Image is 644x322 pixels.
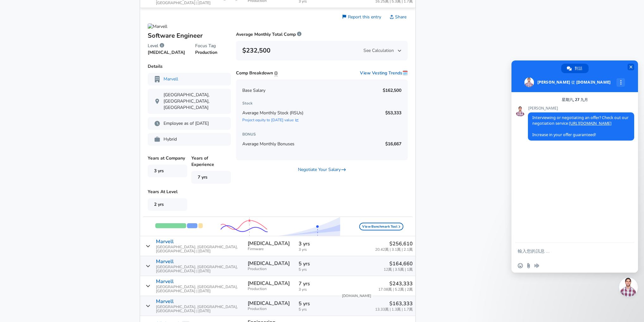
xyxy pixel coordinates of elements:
span: 對話 [575,64,582,73]
div: 更多頻道 [616,78,625,87]
h6: BONUS [242,131,401,138]
span: 傳送檔案 [526,263,531,268]
span: [GEOGRAPHIC_DATA], [GEOGRAPHIC_DATA], [GEOGRAPHIC_DATA] | [DATE] [156,265,243,273]
p: Marvell [156,259,174,264]
a: Negotiate Your Salary [298,167,346,173]
span: Firmware [248,247,294,251]
span: Production [248,307,294,311]
span: Levels are a company's method of standardizing employee's scope of assumed ability, responsibilit... [160,42,164,49]
span: 7 yrs [191,171,231,184]
span: 2 yrs [148,198,187,211]
p: Comp Breakdown [236,70,278,76]
p: 5 yrs [299,300,335,307]
img: Salary distribution by compensation components [155,223,203,228]
span: 13.33萬 | 1.3萬 | 1.7萬 [375,307,413,312]
span: [GEOGRAPHIC_DATA], [GEOGRAPHIC_DATA], [GEOGRAPHIC_DATA] | [DATE] [156,305,243,313]
p: [MEDICAL_DATA] [248,281,290,286]
p: $164,660 [384,260,413,268]
span: Interviewing or negotiating an offer? Check out our negotiation service: Increase in your offer g... [532,115,629,137]
div: 星期六, 27 九月 [562,98,588,102]
span: See Calculation [363,47,401,54]
span: We calculate your average monthly total compensation by adding your base salary to the average of... [297,31,301,37]
p: Years of Experience [191,155,231,184]
p: Software Engineer [148,31,231,41]
p: [MEDICAL_DATA] [248,241,290,246]
p: $162,500 [383,87,401,94]
span: [PERSON_NAME] [528,106,634,110]
span: Report this entry [348,14,381,20]
div: 對話 [561,64,589,73]
span: Average Monthly Bonuses [242,141,294,147]
span: 3 yrs [299,287,335,292]
span: View Benchmark Tool [362,224,400,230]
span: Base Salary [242,87,265,94]
span: Average Monthly Stock (RSUs) [242,110,303,116]
a: Marvell [164,76,178,82]
p: [MEDICAL_DATA] [248,261,290,266]
p: Details [148,63,231,70]
p: $16,667 [385,141,401,147]
span: 12萬 | 3.5萬 | 1萬 [384,268,413,272]
p: Employee as of [DATE] [154,120,225,127]
p: $256,610 [375,240,413,248]
p: $243,333 [378,280,413,287]
p: Marvell [156,239,174,244]
div: 關閉聊天 [619,278,638,297]
span: 17.08萬 | 5.2萬 | 2萬 [378,287,413,292]
p: 3 yrs [299,240,335,248]
span: 5 yrs [299,268,335,272]
p: [GEOGRAPHIC_DATA], [GEOGRAPHIC_DATA], [GEOGRAPHIC_DATA] [154,92,225,111]
span: The net value is what you take home after deductions. [274,70,278,76]
p: Years at Company [148,155,187,177]
textarea: 輸入您的訊息 ... [518,248,618,254]
img: Salary trend lines [279,217,340,236]
h6: $232,500 [242,46,270,56]
span: [GEOGRAPHIC_DATA], [GEOGRAPHIC_DATA], [GEOGRAPHIC_DATA] | [DATE] [156,245,243,253]
p: Average Monthly Total Comp [236,31,301,38]
span: [GEOGRAPHIC_DATA], [GEOGRAPHIC_DATA], [GEOGRAPHIC_DATA] | [DATE] [156,285,243,293]
h6: Stock [242,100,401,107]
span: 5 yrs [299,307,335,312]
p: Hybrid [154,136,225,142]
a: Project equity to [DATE] value [242,117,303,123]
p: $163,333 [375,300,413,307]
p: Years At Level [148,189,187,211]
span: 20.42萬 | 3.1萬 | 2.1萬 [375,248,413,252]
span: 3 yrs [299,248,335,252]
span: 關閉聊天 [628,64,634,70]
p: [MEDICAL_DATA] [148,49,185,56]
p: Production [195,49,217,56]
p: 5 yrs [299,260,335,268]
p: 7 yrs [299,280,335,287]
h6: Focus Tag [195,42,217,49]
span: 錄製語音消息 [534,263,539,268]
span: Production [248,287,294,291]
p: Marvell [156,299,174,304]
button: View Benchmark Tool [359,223,403,230]
span: Share [395,14,406,20]
span: 3 yrs [154,168,164,174]
span: Level [148,42,158,49]
p: Marvell [156,279,174,284]
img: Salary trends in a graph [220,218,268,236]
span: 插入表情符號 [518,263,523,268]
button: View Vesting Trends🗓️ [360,70,408,76]
img: Marvell [148,23,167,30]
span: Production [248,267,294,271]
p: $53,333 [385,110,401,116]
p: [MEDICAL_DATA] [248,300,290,306]
a: [URL][DOMAIN_NAME] [569,121,611,126]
